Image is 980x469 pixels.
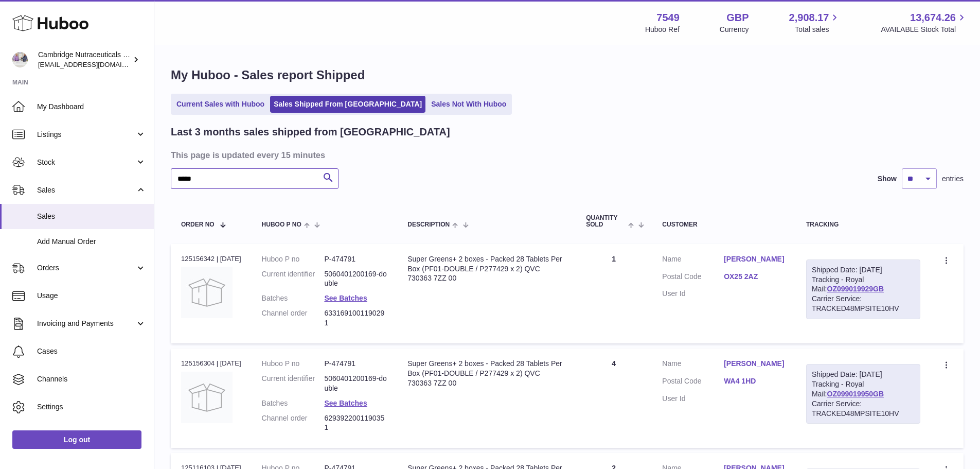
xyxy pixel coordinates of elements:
[806,364,920,424] div: Tracking - Royal Mail:
[37,212,146,221] span: Sales
[812,265,915,275] div: Shipped Date: [DATE]
[789,11,829,25] span: 2,908.17
[262,359,325,369] dt: Huboo P no
[407,221,450,228] span: Description
[171,125,450,139] h2: Last 3 months sales shipped from [GEOGRAPHIC_DATA]
[37,158,135,167] span: Stock
[662,394,724,404] dt: User Id
[656,11,680,25] strong: 7549
[795,25,841,34] span: Total sales
[37,102,146,112] span: My Dashboard
[789,11,841,34] a: 2,908.17 Total sales
[662,272,724,284] dt: Postal Code
[37,319,135,328] span: Invoicing and Payments
[262,413,325,433] dt: Channel order
[812,399,915,419] div: Carrier Service: TRACKED48MPSITE10HV
[171,149,961,161] h3: This page is updated every 15 minutes
[37,237,146,247] span: Add Manual Order
[262,254,325,264] dt: Huboo P no
[724,359,786,369] a: [PERSON_NAME]
[262,221,301,228] span: Huboo P no
[812,370,915,379] div: Shipped Date: [DATE]
[878,174,897,184] label: Show
[262,308,325,328] dt: Channel order
[586,215,626,228] span: Quantity Sold
[881,11,968,34] a: 13,674.26 AVAILABLE Stock Total
[37,185,135,195] span: Sales
[262,269,325,289] dt: Current identifier
[576,244,652,343] td: 1
[324,294,367,302] a: See Batches
[37,374,146,384] span: Channels
[645,25,680,34] div: Huboo Ref
[324,359,387,369] dd: P-474791
[662,221,786,228] div: Customer
[910,11,956,25] span: 13,674.26
[38,60,151,68] span: [EMAIL_ADDRESS][DOMAIN_NAME]
[181,372,233,423] img: no-photo.jpg
[171,67,964,83] h1: My Huboo - Sales report Shipped
[576,349,652,448] td: 4
[181,221,215,228] span: Order No
[173,96,268,113] a: Current Sales with Huboo
[262,398,325,408] dt: Batches
[662,254,724,267] dt: Name
[720,25,749,34] div: Currency
[37,263,135,273] span: Orders
[724,254,786,264] a: [PERSON_NAME]
[806,221,920,228] div: Tracking
[726,11,749,25] strong: GBP
[324,269,387,289] dd: 5060401200169-double
[806,259,920,319] div: Tracking - Royal Mail:
[662,359,724,371] dt: Name
[324,413,387,433] dd: 6293922001190351
[881,25,968,34] span: AVAILABLE Stock Total
[427,96,510,113] a: Sales Not With Huboo
[407,254,565,284] div: Super Greens+ 2 boxes - Packed 28 Tablets Per Box (PF01-DOUBLE / P277429 x 2) QVC 730363 7ZZ 00
[181,359,241,368] div: 125156304 | [DATE]
[407,359,565,388] div: Super Greens+ 2 boxes - Packed 28 Tablets Per Box (PF01-DOUBLE / P277429 x 2) QVC 730363 7ZZ 00
[37,130,135,140] span: Listings
[37,346,146,356] span: Cases
[812,294,915,314] div: Carrier Service: TRACKED48MPSITE10HV
[38,50,131,70] div: Cambridge Nutraceuticals Ltd
[942,174,964,184] span: entries
[181,267,233,318] img: no-photo.jpg
[724,272,786,282] a: OX25 2AZ
[37,291,146,301] span: Usage
[724,376,786,386] a: WA4 1HD
[181,254,241,264] div: 125156342 | [DATE]
[324,254,387,264] dd: P-474791
[662,376,724,389] dt: Postal Code
[37,402,146,412] span: Settings
[324,308,387,328] dd: 6331691001190291
[262,293,325,303] dt: Batches
[827,390,884,398] a: OZ099019950GB
[662,289,724,299] dt: User Id
[12,430,141,449] a: Log out
[324,374,387,393] dd: 5060401200169-double
[262,374,325,393] dt: Current identifier
[827,285,884,293] a: OZ099019929GB
[270,96,425,113] a: Sales Shipped From [GEOGRAPHIC_DATA]
[12,52,28,67] img: internalAdmin-7549@internal.huboo.com
[324,399,367,407] a: See Batches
